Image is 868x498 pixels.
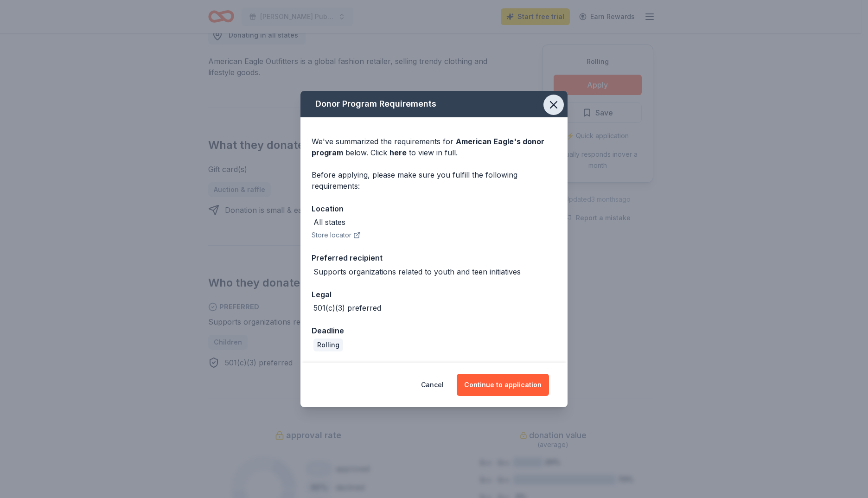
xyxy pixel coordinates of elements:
div: Donor Program Requirements [300,91,568,117]
div: Deadline [312,325,556,337]
div: All states [313,217,345,228]
div: Location [312,203,556,215]
div: 501(c)(3) preferred [313,302,381,313]
div: Before applying, please make sure you fulfill the following requirements: [312,169,556,192]
div: We've summarized the requirements for below. Click to view in full. [312,136,556,158]
div: Rolling [313,338,343,351]
button: Store locator [312,230,361,241]
a: here [389,147,407,158]
div: Supports organizations related to youth and teen initiatives [313,266,521,277]
div: Preferred recipient [312,252,556,264]
button: Continue to application [457,374,549,396]
button: Cancel [421,374,444,396]
div: Legal [312,288,556,300]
